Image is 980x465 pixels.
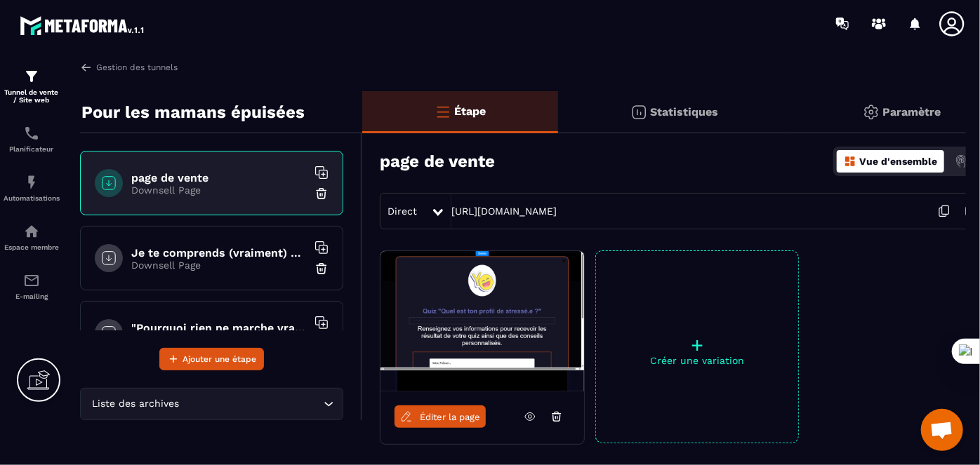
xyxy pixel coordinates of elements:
a: Éditer la page [395,405,486,428]
p: Automatisations [4,194,60,202]
p: Planificateur [4,145,60,153]
a: schedulerschedulerPlanificateur [4,114,60,163]
img: bars-o.4a397970.svg [435,103,451,120]
img: formation [23,68,40,85]
a: Gestion des tunnels [80,61,178,74]
h6: "Pourquoi rien ne marche vraiment" [131,321,307,335]
img: dashboard-orange.40269519.svg [844,155,856,168]
img: trash [314,262,329,276]
p: E-mailing [4,292,60,300]
a: [URL][DOMAIN_NAME] [451,205,557,217]
img: automations [23,223,40,240]
img: scheduler [23,125,40,142]
div: Search for option [80,388,343,420]
p: Downsell Page [131,260,307,271]
span: Liste des archives [89,396,183,412]
span: Ajouter une étape [183,352,256,366]
p: Pour les mamans épuisées [81,98,305,126]
a: emailemailE-mailing [4,262,60,311]
h3: page de vente [380,151,495,171]
p: Étape [455,105,486,118]
p: Tunnel de vente / Site web [4,88,60,104]
p: + [596,335,798,355]
img: actions.d6e523a2.png [955,155,967,168]
img: image [380,251,584,391]
span: Éditer la page [420,412,480,422]
img: automations [23,174,40,191]
img: arrow [80,61,93,74]
a: formationformationTunnel de vente / Site web [4,58,60,114]
p: Vue d'ensemble [859,156,937,167]
img: setting-gr.5f69749f.svg [863,104,880,121]
p: Paramètre [883,105,941,119]
a: Ouvrir le chat [921,409,963,451]
p: Downsell Page [131,184,307,196]
p: Statistiques [651,105,719,119]
p: Espace membre [4,243,60,251]
a: automationsautomationsAutomatisations [4,163,60,213]
img: email [23,272,40,289]
input: Search for option [183,396,320,412]
span: Direct [388,205,417,217]
p: Créer une variation [596,355,798,366]
h6: Je te comprends (vraiment) copy [131,246,307,260]
h6: page de vente [131,171,307,184]
img: logo [20,13,146,38]
img: stats.20deebd0.svg [630,104,647,121]
button: Ajouter une étape [159,348,264,370]
a: automationsautomationsEspace membre [4,213,60,262]
img: trash [314,187,329,201]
